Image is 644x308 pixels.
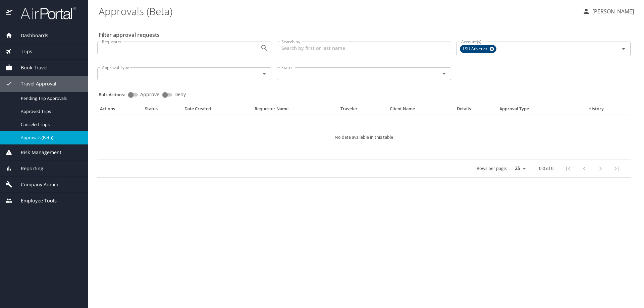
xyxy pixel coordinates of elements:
[142,106,182,115] th: Status
[497,106,573,115] th: Approval Type
[21,121,80,128] span: Canceled Trips
[99,91,130,98] p: Bulk Actions:
[174,92,186,97] span: Deny
[13,7,76,20] img: airportal-logo.png
[539,166,553,171] p: 0-0 of 0
[252,106,338,115] th: Requester Name
[387,106,454,115] th: Client Name
[590,7,634,15] p: [PERSON_NAME]
[477,166,507,171] p: Rows per page:
[21,108,80,115] span: Approved Trips
[460,45,496,53] div: LSU Athletics
[338,106,387,115] th: Traveler
[260,43,269,53] button: Open
[97,106,631,178] table: Approval table
[117,135,610,139] p: No data available in this table
[99,1,577,21] h1: Approvals (Beta)
[21,95,80,102] span: Pending Trip Approvals
[140,92,159,97] span: Approve
[460,46,491,53] span: LSU Athletics
[619,44,628,54] button: Open
[12,149,61,156] span: Risk Management
[12,165,43,172] span: Reporting
[21,134,80,141] span: Approvals (Beta)
[12,197,57,204] span: Employee Tools
[573,106,619,115] th: History
[6,7,13,20] img: icon-airportal.png
[99,29,160,40] h2: Filter approval requests
[260,69,269,78] button: Open
[509,164,528,174] select: rows per page
[12,48,32,55] span: Trips
[12,32,48,39] span: Dashboards
[454,106,497,115] th: Details
[97,106,142,115] th: Actions
[277,42,451,54] input: Search by first or last name
[182,106,252,115] th: Date Created
[12,80,56,87] span: Travel Approval
[580,5,637,17] button: [PERSON_NAME]
[12,181,58,188] span: Company Admin
[12,64,48,71] span: Book Travel
[439,69,449,78] button: Open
